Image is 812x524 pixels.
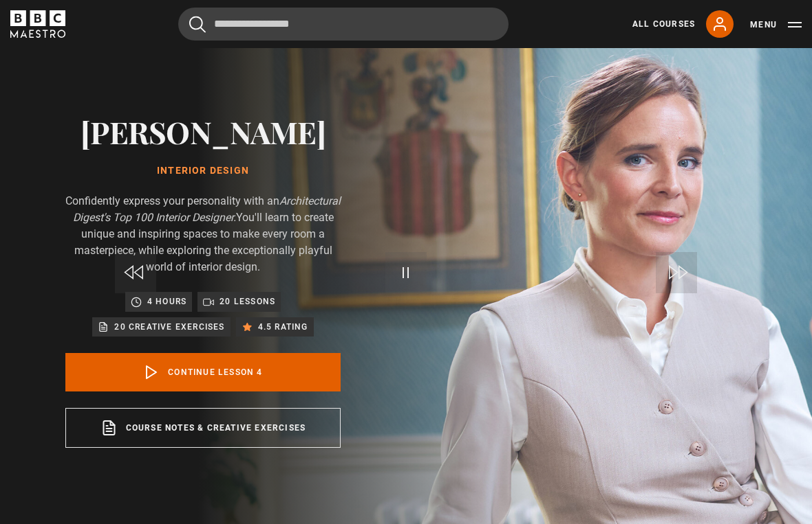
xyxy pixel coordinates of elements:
a: Course notes & creative exercises [65,408,341,448]
p: 4.5 rating [258,320,308,334]
p: Confidently express your personality with an You'll learn to create unique and inspiring spaces t... [65,193,341,275]
h1: Interior Design [65,166,341,176]
p: 4 hours [147,295,186,308]
button: Submit the search query [189,16,206,33]
h2: [PERSON_NAME] [65,114,341,149]
svg: BBC Maestro [10,10,65,38]
input: Search [178,8,509,41]
a: All Courses [632,18,695,30]
a: Continue lesson 4 [65,353,341,391]
button: Toggle navigation [750,18,802,32]
p: 20 creative exercises [114,320,224,334]
p: 20 lessons [220,295,275,308]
